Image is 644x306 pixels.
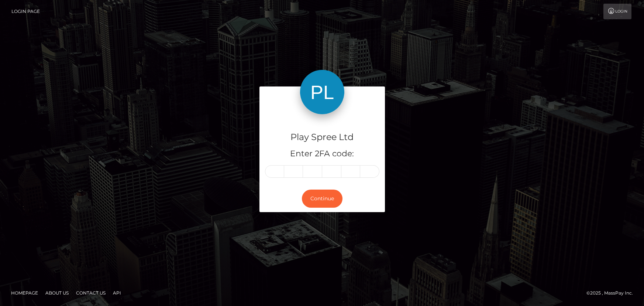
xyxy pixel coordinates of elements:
[265,131,379,144] h4: Play Spree Ltd
[300,70,344,114] img: Play Spree Ltd
[11,4,40,19] a: Login Page
[265,148,379,160] h5: Enter 2FA code:
[302,190,342,208] button: Continue
[586,289,638,297] div: © 2025 , MassPay Inc.
[8,287,41,299] a: Homepage
[110,287,124,299] a: API
[42,287,72,299] a: About Us
[603,4,631,19] a: Login
[73,287,109,299] a: Contact Us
